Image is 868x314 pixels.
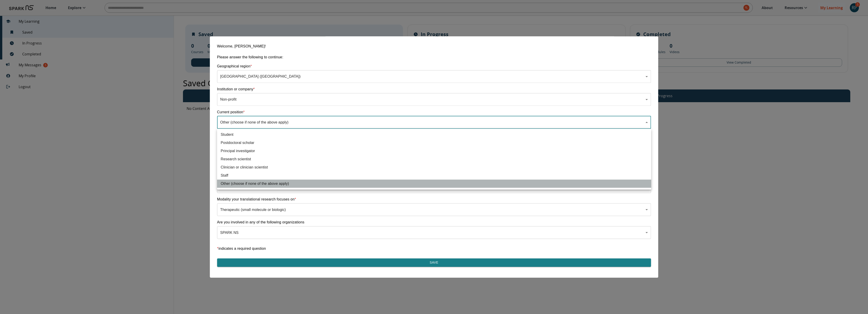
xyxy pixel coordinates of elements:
span: Other (choose if none of the above apply) [221,181,648,186]
span: Clinician or clinician scientist [221,165,648,170]
span: Student [221,132,648,137]
span: Postdoctoral scholar [221,140,648,146]
span: Staff [221,173,648,178]
span: Principal investigator [221,148,648,154]
span: Research scientist [221,156,648,162]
